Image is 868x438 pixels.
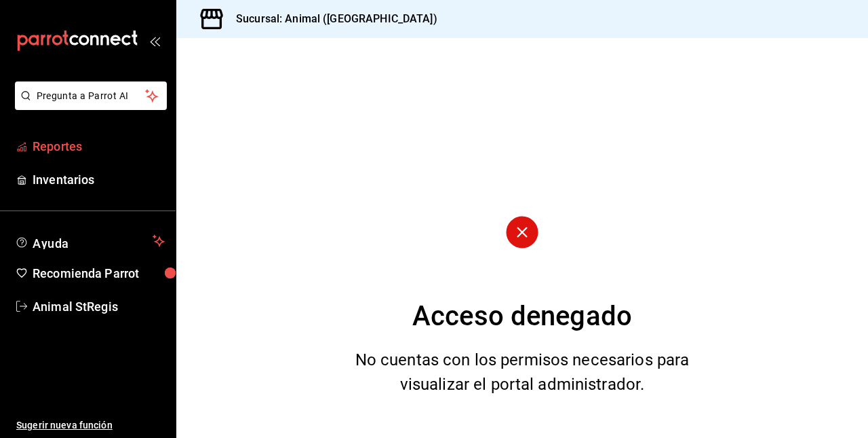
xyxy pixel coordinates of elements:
[225,11,437,27] h3: Sucursal: Animal ([GEOGRAPHIC_DATA])
[33,172,94,187] font: Inventarios
[33,299,118,314] font: Animal StRegis
[33,233,147,249] span: Ayuda
[16,420,113,431] font: Sugerir nueva función
[149,35,160,46] button: open_drawer_menu
[15,81,167,110] button: Pregunta a Parrot AI
[33,139,82,153] font: Reportes
[33,266,139,280] font: Recomienda Parrot
[37,89,146,103] span: Pregunta a Parrot AI
[338,348,707,397] div: No cuentas con los permisos necesarios para visualizar el portal administrador.
[412,296,632,337] div: Acceso denegado
[9,98,167,113] a: Pregunta a Parrot AI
